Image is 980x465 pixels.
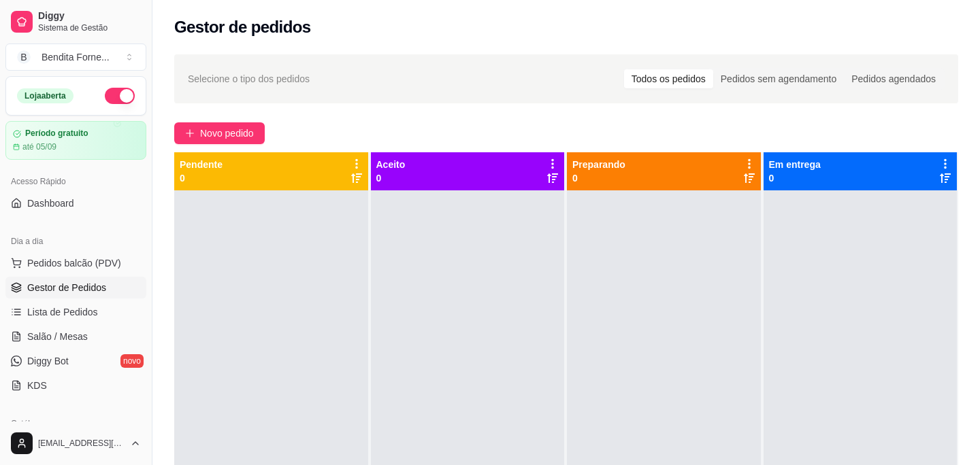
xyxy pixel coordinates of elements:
p: 0 [376,171,406,185]
a: Período gratuitoaté 05/09 [5,121,146,160]
a: Diggy Botnovo [5,350,146,372]
a: Dashboard [5,192,146,214]
a: Gestor de Pedidos [5,277,146,298]
span: B [17,50,31,64]
div: Todos os pedidos [624,69,713,88]
span: Selecione o tipo dos pedidos [188,71,310,86]
div: Dia a dia [5,230,146,252]
button: Alterar Status [105,88,135,104]
button: Pedidos balcão (PDV) [5,252,146,274]
button: Novo pedido [174,122,265,144]
span: plus [185,128,195,138]
div: Catálogo [5,413,146,434]
p: 0 [572,171,625,185]
div: Bendita Forne ... [42,50,110,64]
p: Preparando [572,158,625,171]
a: Lista de Pedidos [5,301,146,323]
span: KDS [27,379,47,392]
p: 0 [180,171,223,185]
span: Diggy Bot [27,354,69,368]
a: KDS [5,375,146,396]
h2: Gestor de pedidos [174,16,311,38]
button: Select a team [5,44,146,71]
span: Salão / Mesas [27,330,88,343]
span: Diggy [38,10,141,22]
article: até 05/09 [22,141,56,152]
a: Salão / Mesas [5,326,146,347]
div: Loja aberta [17,88,73,103]
span: Pedidos balcão (PDV) [27,256,121,270]
span: Dashboard [27,196,74,210]
div: Acesso Rápido [5,171,146,192]
div: Pedidos sem agendamento [713,69,844,88]
p: Em entrega [769,158,821,171]
a: DiggySistema de Gestão [5,5,146,38]
p: Pendente [180,158,223,171]
p: 0 [769,171,821,185]
span: [EMAIL_ADDRESS][DOMAIN_NAME] [38,438,125,449]
div: Pedidos agendados [844,69,943,88]
article: Período gratuito [25,128,88,139]
button: [EMAIL_ADDRESS][DOMAIN_NAME] [5,427,146,460]
span: Sistema de Gestão [38,22,141,33]
span: Lista de Pedidos [27,305,98,319]
p: Aceito [376,158,406,171]
span: Novo pedido [200,126,254,141]
span: Gestor de Pedidos [27,281,106,294]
